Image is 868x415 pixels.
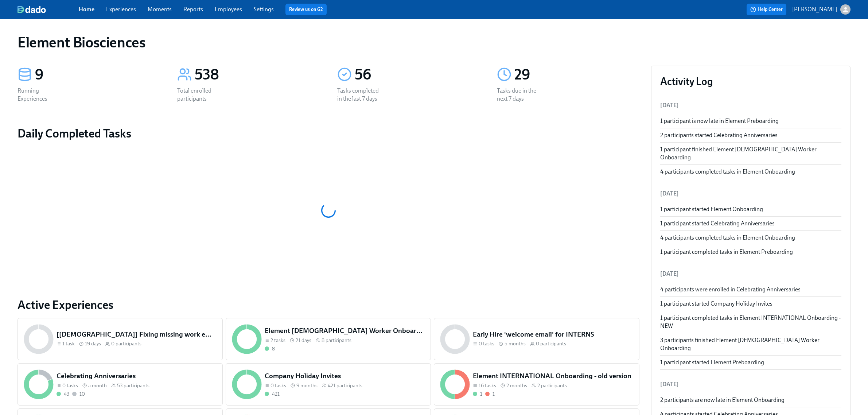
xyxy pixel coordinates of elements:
span: 19 days [85,340,101,347]
button: [PERSON_NAME] [792,4,851,15]
a: Company Holiday Invites0 tasks 9 months421 participants421 [226,363,431,406]
h3: Activity Log [660,75,841,88]
h1: Element Biosciences [17,34,145,51]
span: 1 task [62,340,75,347]
div: 1 participant started Celebrating Anniversaries [660,220,841,228]
span: 0 tasks [479,340,494,347]
a: Experiences [106,6,136,13]
div: 3 participants finished Element [DEMOGRAPHIC_DATA] Worker Onboarding [660,336,841,352]
h2: Daily Completed Tasks [17,126,639,141]
div: 8 [272,345,275,352]
li: [DATE] [660,265,841,283]
div: 1 participant completed tasks in Element INTERNATIONAL Onboarding - NEW [660,314,841,330]
h5: Early Hire 'welcome email' for INTERNS [473,330,633,339]
span: 9 months [296,382,318,389]
div: Completed all due tasks [473,391,482,397]
div: Total enrolled participants [177,87,224,103]
a: Celebrating Anniversaries0 tasks a month53 participants4310 [17,363,223,406]
span: a month [88,382,107,389]
a: Reports [183,6,203,13]
li: [DATE] [660,376,841,393]
span: 2 months [506,382,527,389]
div: 4 participants were enrolled in Celebrating Anniversaries [660,286,841,294]
span: [DATE] [660,102,679,109]
div: 9 [35,66,160,84]
h5: Company Holiday Invites [265,371,425,381]
div: Completed all due tasks [57,391,69,397]
div: 538 [195,66,319,84]
span: 2 tasks [270,337,285,344]
span: 8 participants [322,337,351,344]
a: Employees [215,6,242,13]
a: [[DEMOGRAPHIC_DATA]] Fixing missing work emails1 task 19 days0 participants [17,318,223,360]
span: Help Center [750,6,783,13]
span: 0 participants [111,340,141,347]
button: Help Center [747,4,786,15]
div: 2 participants started Celebrating Anniversaries [660,131,841,139]
span: 0 tasks [62,382,78,389]
div: Not started [72,391,85,397]
div: Tasks due in the next 7 days [497,87,544,103]
a: Element INTERNATIONAL Onboarding - old version16 tasks 2 months2 participants11 [434,363,639,406]
h5: Celebrating Anniversaries [57,371,217,381]
span: 0 participants [536,340,566,347]
div: 43 [64,391,69,397]
a: Active Experiences [17,298,639,312]
div: 1 participant started Element Preboarding [660,358,841,366]
h5: Element INTERNATIONAL Onboarding - old version [473,371,633,381]
img: dado [17,6,46,13]
div: 421 [272,391,280,397]
p: [PERSON_NAME] [792,5,837,13]
h5: [[DEMOGRAPHIC_DATA]] Fixing missing work emails [57,330,217,339]
div: 1 [493,391,495,397]
h5: Element [DEMOGRAPHIC_DATA] Worker Onboarding [265,326,425,336]
span: 16 tasks [479,382,496,389]
a: Home [79,6,94,13]
div: 10 [79,391,85,397]
div: 4 participants completed tasks in Element Onboarding [660,234,841,242]
a: Settings [254,6,274,13]
div: Tasks completed in the last 7 days [337,87,384,103]
div: 4 participants completed tasks in Element Onboarding [660,168,841,176]
div: With overdue tasks [485,391,495,397]
div: 1 participant finished Element [DEMOGRAPHIC_DATA] Worker Onboarding [660,146,841,162]
li: [DATE] [660,185,841,202]
a: Review us on G2 [289,6,323,13]
a: Early Hire 'welcome email' for INTERNS0 tasks 5 months0 participants [434,318,639,360]
div: 1 participant completed tasks in Element Preboarding [660,248,841,256]
span: 421 participants [328,382,362,389]
div: Completed all due tasks [265,391,280,397]
div: 29 [514,66,639,84]
span: 0 tasks [270,382,286,389]
div: 1 participant is now late in Element Preboarding [660,117,841,125]
div: Running Experiences [17,87,64,103]
div: 56 [355,66,479,84]
span: 2 participants [537,382,567,389]
div: 1 [480,391,482,397]
div: 1 participant started Element Onboarding [660,205,841,213]
span: 53 participants [117,382,149,389]
a: dado [17,6,79,13]
a: Element [DEMOGRAPHIC_DATA] Worker Onboarding2 tasks 21 days8 participants8 [226,318,431,360]
div: 2 participants are now late in Element Onboarding [660,396,841,404]
a: Moments [148,6,172,13]
div: 1 participant started Company Holiday Invites [660,300,841,308]
div: Completed all due tasks [265,345,275,352]
span: 5 months [505,340,526,347]
span: 21 days [296,337,311,344]
button: Review us on G2 [285,4,327,15]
